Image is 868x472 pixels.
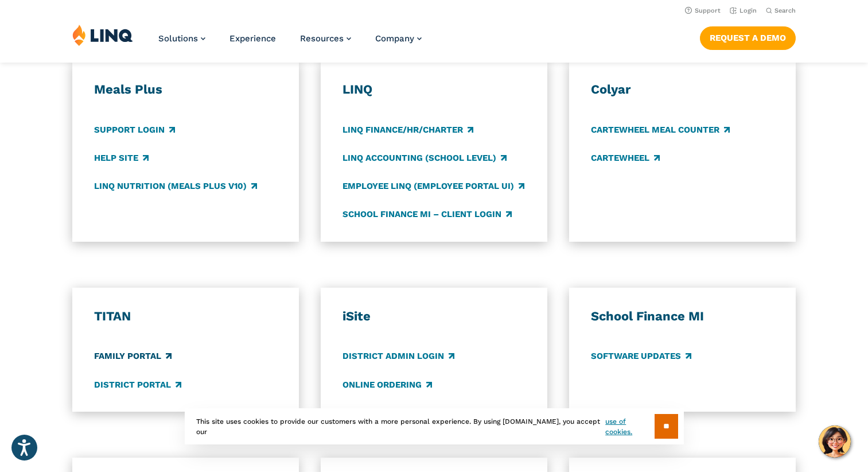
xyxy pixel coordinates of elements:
h3: Meals Plus [94,82,277,98]
a: Family Portal [94,350,172,363]
a: CARTEWHEEL [591,152,660,164]
img: LINQ | K‑12 Software [72,24,133,46]
a: Request a Demo [700,26,796,49]
a: Company [375,33,422,44]
button: Open Search Bar [766,6,796,15]
a: LINQ Finance/HR/Charter [342,123,473,136]
div: This site uses cookies to provide our customers with a more personal experience. By using [DOMAIN... [185,408,684,444]
a: District Admin Login [342,350,454,363]
a: School Finance MI – Client Login [342,208,512,220]
nav: Primary Navigation [158,24,422,62]
a: Help Site [94,152,149,164]
a: Online Ordering [342,378,432,391]
span: Resources [300,33,344,44]
a: Login [730,7,757,14]
a: Employee LINQ (Employee Portal UI) [342,180,524,192]
h3: TITAN [94,308,277,324]
nav: Button Navigation [700,24,796,49]
a: LINQ Nutrition (Meals Plus v10) [94,180,257,192]
button: Hello, have a question? Let’s chat. [819,425,851,458]
a: Resources [300,33,351,44]
a: Support [685,7,721,14]
a: LINQ Accounting (school level) [342,152,507,164]
h3: iSite [342,308,526,324]
span: Search [774,7,796,14]
h3: School Finance MI [591,308,774,324]
h3: LINQ [342,82,526,98]
a: Experience [229,33,276,44]
a: use of cookies. [605,416,654,437]
span: Solutions [158,33,198,44]
a: Support Login [94,123,175,136]
span: Company [375,33,414,44]
a: District Portal [94,378,181,391]
h3: Colyar [591,82,774,98]
a: CARTEWHEEL Meal Counter [591,123,730,136]
a: Solutions [158,33,205,44]
a: Software Updates [591,350,691,363]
